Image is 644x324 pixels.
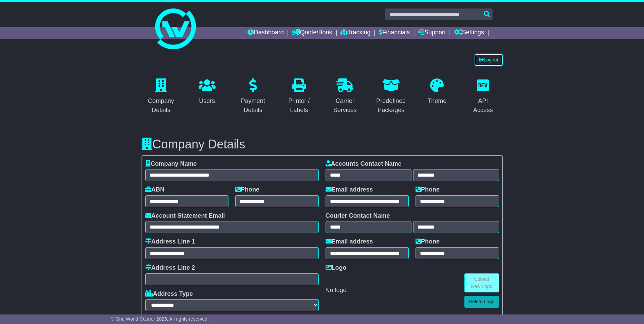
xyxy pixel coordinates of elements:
a: Carrier Services [326,76,365,117]
div: Payment Details [238,96,269,115]
label: Email address [326,186,373,194]
a: Upload New Logo [464,273,499,292]
label: Phone [235,186,259,194]
div: Company Details [146,96,177,115]
div: Predefined Packages [376,96,406,115]
label: ABN [145,186,165,194]
span: No logo [326,287,347,293]
label: Company Name [145,160,197,168]
label: Address Type [145,290,193,298]
span: © One World Courier 2025. All rights reserved. [111,316,209,322]
div: Theme [427,96,446,106]
a: Tracking [341,27,370,39]
a: Theme [423,76,451,108]
a: Dashboard [247,27,284,39]
label: Phone [416,186,440,194]
div: Users [199,96,216,106]
label: Accounts Contact Name [326,160,402,168]
div: Printer / Labels [284,96,314,115]
label: Address Line 2 [145,264,195,272]
a: Payment Details [234,76,273,117]
a: Logout [475,54,503,66]
label: Courier Contact Name [326,212,390,220]
a: Support [418,27,446,39]
h3: Company Details [142,138,503,151]
div: API Access [468,96,498,115]
label: Email address [326,238,373,246]
a: Users [194,76,220,108]
a: Quote/Book [292,27,332,39]
a: Financials [379,27,410,39]
label: Address Line 1 [145,238,195,246]
label: Phone [416,238,440,246]
label: Account Statement Email [145,212,225,220]
a: Printer / Labels [279,76,319,117]
a: Company Details [142,76,181,117]
div: Carrier Services [330,96,361,115]
a: Settings [454,27,484,39]
label: Logo [326,264,347,272]
a: Predefined Packages [371,76,411,117]
a: API Access [463,76,503,117]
